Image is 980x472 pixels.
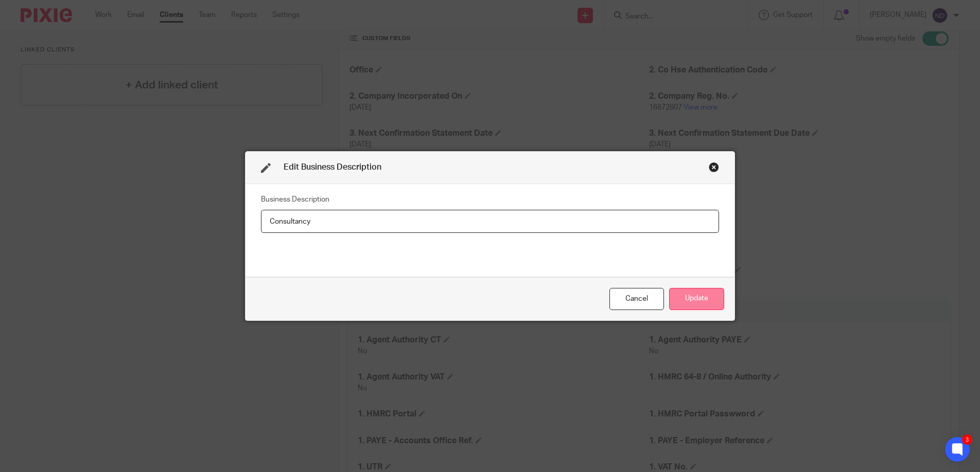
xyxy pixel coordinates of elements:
button: Update [669,288,724,310]
div: Close this dialog window [609,288,664,310]
div: Close this dialog window [709,162,719,172]
span: Edit Business Description [284,163,381,171]
label: Business Description [261,194,329,205]
input: Business Description [261,210,719,233]
div: 3 [962,434,972,445]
